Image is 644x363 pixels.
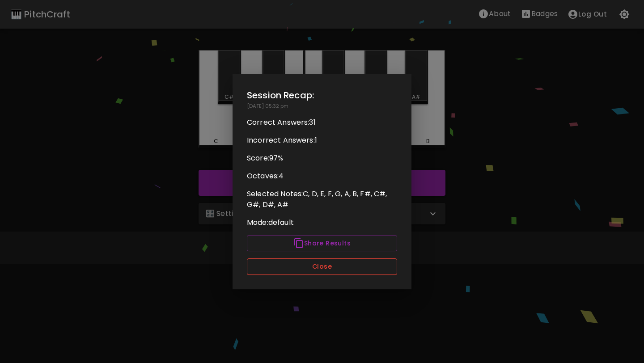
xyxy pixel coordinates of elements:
button: Share Results [247,235,397,252]
p: [DATE] 05:32 pm [247,102,397,110]
button: Close [247,258,397,275]
p: Mode: default [247,217,397,228]
p: Selected Notes: C, D, E, F, G, A, B, F#, C#, G#, D#, A# [247,189,397,210]
h2: Session Recap: [247,88,397,102]
p: Octaves: 4 [247,171,397,181]
p: Score: 97 % [247,153,397,164]
p: Correct Answers: 31 [247,117,397,128]
p: Incorrect Answers: 1 [247,135,397,146]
